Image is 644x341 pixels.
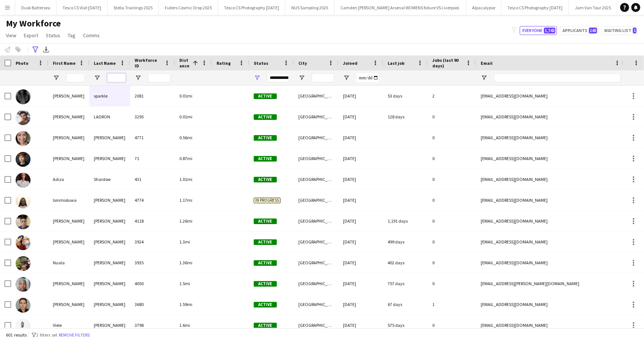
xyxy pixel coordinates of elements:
div: [GEOGRAPHIC_DATA] [294,148,339,169]
div: Shardow [89,169,130,189]
a: Export [21,31,41,40]
div: [GEOGRAPHIC_DATA] [294,273,339,294]
div: [GEOGRAPHIC_DATA] [294,294,339,315]
div: [GEOGRAPHIC_DATA] [294,232,339,252]
div: [DATE] [339,273,383,294]
div: [EMAIL_ADDRESS][DOMAIN_NAME] [476,315,625,335]
div: [EMAIL_ADDRESS][DOMAIN_NAME] [476,169,625,189]
div: [PERSON_NAME] [89,252,130,273]
app-action-btn: Advanced filters [31,45,40,54]
div: [GEOGRAPHIC_DATA] [294,252,339,273]
div: [PERSON_NAME] [48,148,89,169]
button: Applicants145 [560,26,599,35]
div: [PERSON_NAME] [89,148,130,169]
div: [PERSON_NAME] [89,190,130,210]
div: [DATE] [339,127,383,148]
input: Joined Filter Input [356,73,379,82]
span: 1.26mi [179,218,192,224]
span: Status [254,60,268,66]
div: [PERSON_NAME] [48,273,89,294]
img: Alessandra Gonnella [16,235,31,250]
span: 145 [589,28,597,34]
img: Alexander Kay [16,298,31,313]
img: Adiza Shardow [16,173,31,188]
div: [EMAIL_ADDRESS][DOMAIN_NAME] [476,252,625,273]
button: Open Filter Menu [53,74,60,81]
button: Stella Trainings 2025 [108,0,159,15]
button: Everyone1,743 [520,26,557,35]
span: 2 filters set [36,332,57,338]
div: [DATE] [339,106,383,127]
img: julia sparkle [16,89,31,104]
div: [EMAIL_ADDRESS][DOMAIN_NAME] [476,106,625,127]
input: Last Name Filter Input [107,73,126,82]
div: [DATE] [339,294,383,315]
div: [DATE] [339,232,383,252]
span: 1,743 [544,28,555,34]
div: [GEOGRAPHIC_DATA] [294,106,339,127]
span: 1.6mi [179,322,190,328]
button: Alpacalypse [466,0,502,15]
div: [PERSON_NAME] [89,294,130,315]
div: 0 [428,315,476,335]
div: 4050 [130,273,175,294]
div: [GEOGRAPHIC_DATA] [294,315,339,335]
span: Active [254,239,277,245]
div: [PERSON_NAME] [48,127,89,148]
div: [EMAIL_ADDRESS][DOMAIN_NAME] [476,211,625,231]
img: Francesca Reid [16,152,31,167]
div: 2 [428,86,476,106]
button: Jam Van Tour 2025 [569,0,617,15]
span: Last job [388,60,404,66]
span: Jobs (last 90 days) [432,57,463,68]
span: Active [254,281,277,287]
div: 4771 [130,127,175,148]
div: 499 days [383,232,428,252]
div: 4118 [130,211,175,231]
div: [PERSON_NAME] [89,273,130,294]
div: [EMAIL_ADDRESS][DOMAIN_NAME] [476,294,625,315]
div: 53 days [383,86,428,106]
div: [DATE] [339,252,383,273]
span: Photo [16,60,28,66]
div: 0 [428,127,476,148]
img: Nuala Casey [16,256,31,271]
a: View [3,31,19,40]
div: [PERSON_NAME] [48,86,89,106]
span: 1.3mi [179,239,190,245]
div: [EMAIL_ADDRESS][DOMAIN_NAME] [476,232,625,252]
img: Joshua Kay [16,277,31,292]
div: [EMAIL_ADDRESS][PERSON_NAME][DOMAIN_NAME] [476,273,625,294]
span: City [298,60,307,66]
span: Tag [68,32,76,39]
button: Open Filter Menu [254,74,260,81]
span: Export [24,32,38,39]
span: Status [46,32,60,39]
div: LADRON [89,106,130,127]
button: Open Filter Menu [94,74,100,81]
div: 431 [130,169,175,189]
div: 3935 [130,252,175,273]
div: 0 [428,232,476,252]
div: [EMAIL_ADDRESS][DOMAIN_NAME] [476,127,625,148]
div: 757 days [383,273,428,294]
div: [EMAIL_ADDRESS][DOMAIN_NAME] [476,86,625,106]
span: Active [254,114,277,120]
input: Email Filter Input [494,73,621,82]
div: [GEOGRAPHIC_DATA] [294,190,339,210]
div: [PERSON_NAME] [89,211,130,231]
div: [PERSON_NAME] [48,294,89,315]
div: Isinmioluwa [48,190,89,210]
div: 3295 [130,106,175,127]
span: Distance [179,57,190,68]
button: Open Filter Menu [135,74,141,81]
button: Dusk Battersea [15,0,57,15]
button: Remove filters [57,331,91,339]
div: 67 days [383,294,428,315]
span: Rating [217,60,231,66]
div: [DATE] [339,169,383,189]
div: Adiza [48,169,89,189]
div: Nuala [48,252,89,273]
div: [EMAIL_ADDRESS][DOMAIN_NAME] [476,148,625,169]
div: Viele [48,315,89,335]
